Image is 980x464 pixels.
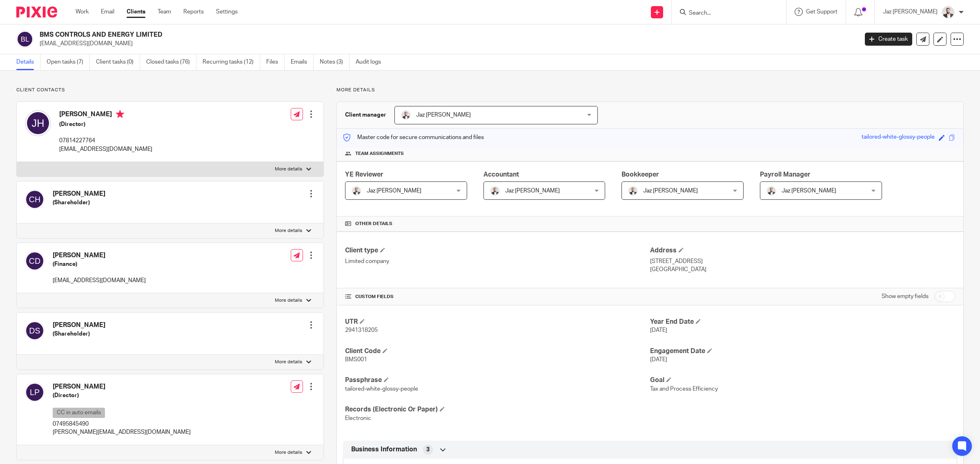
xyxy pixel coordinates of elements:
[59,110,152,120] h4: [PERSON_NAME]
[355,150,404,157] span: Team assignments
[650,376,955,384] h4: Goal
[25,110,51,136] img: svg%3E
[345,171,383,178] span: YE Reviewer
[688,10,762,17] input: Search
[40,40,853,48] p: [EMAIL_ADDRESS][DOMAIN_NAME]
[505,188,560,194] span: Jaz [PERSON_NAME]
[356,54,387,70] a: Audit logs
[59,145,152,153] p: [EMAIL_ADDRESS][DOMAIN_NAME]
[183,8,204,16] a: Reports
[345,357,367,362] span: BMS001
[203,54,260,70] a: Recurring tasks (12)
[275,297,302,304] p: More details
[345,246,650,255] h4: Client type
[650,246,955,255] h4: Address
[53,190,105,198] h4: [PERSON_NAME]
[59,120,152,128] h5: (Director)
[53,391,191,400] h5: (Director)
[351,445,417,454] span: Business Information
[25,321,45,340] img: svg%3E
[345,327,378,333] span: 2941318205
[96,54,140,70] a: Client tasks (0)
[650,318,955,326] h4: Year End Date
[16,7,57,18] img: Pixie
[53,382,191,391] h4: [PERSON_NAME]
[760,171,811,178] span: Payroll Manager
[628,186,638,196] img: 48292-0008-compressed%20square.jpg
[116,110,124,118] i: Primary
[345,405,650,414] h4: Records (Electronic Or Paper)
[650,327,667,333] span: [DATE]
[25,382,45,402] img: svg%3E
[53,321,105,329] h4: [PERSON_NAME]
[25,190,45,209] img: svg%3E
[345,376,650,384] h4: Passphrase
[650,257,955,265] p: [STREET_ADDRESS]
[345,294,650,300] h4: CUSTOM FIELDS
[490,186,500,196] img: 48292-0008-compressed%20square.jpg
[345,318,650,326] h4: UTR
[40,31,690,39] h2: BMS CONTROLS AND ENERGY LIMITED
[942,6,955,19] img: 48292-0008-compressed%20square.jpg
[367,188,421,194] span: Jaz [PERSON_NAME]
[216,8,238,16] a: Settings
[127,8,145,16] a: Clients
[426,446,430,454] span: 3
[782,188,836,194] span: Jaz [PERSON_NAME]
[883,8,938,16] p: Jaz [PERSON_NAME]
[650,265,955,274] p: [GEOGRAPHIC_DATA]
[345,111,386,119] h3: Client manager
[345,257,650,265] p: Limited company
[320,54,350,70] a: Notes (3)
[345,415,371,421] span: Electronic
[53,428,191,436] p: [PERSON_NAME][EMAIL_ADDRESS][DOMAIN_NAME]
[59,137,152,145] p: 07814227764
[865,33,912,46] a: Create task
[16,54,40,70] a: Details
[643,188,698,194] span: Jaz [PERSON_NAME]
[345,347,650,356] h4: Client Code
[53,260,146,268] h5: (Finance)
[158,8,171,16] a: Team
[16,87,324,93] p: Client contacts
[275,166,302,172] p: More details
[416,112,471,118] span: Jaz [PERSON_NAME]
[53,199,105,207] h5: (Shareholder)
[650,357,667,362] span: [DATE]
[345,386,418,392] span: tailored-white-glossy-people
[53,330,105,338] h5: (Shareholder)
[47,54,90,70] a: Open tasks (7)
[343,133,484,141] p: Master code for secure communications and files
[146,54,196,70] a: Closed tasks (76)
[650,386,718,392] span: Tax and Process Efficiency
[862,133,935,142] div: tailored-white-glossy-people
[806,9,837,15] span: Get Support
[291,54,314,70] a: Emails
[621,171,659,178] span: Bookkeeper
[650,347,955,356] h4: Engagement Date
[336,87,964,93] p: More details
[53,420,191,428] p: 07495845490
[352,186,361,196] img: 48292-0008-compressed%20square.jpg
[266,54,285,70] a: Files
[483,171,519,178] span: Accountant
[355,221,392,227] span: Other details
[53,276,146,285] p: [EMAIL_ADDRESS][DOMAIN_NAME]
[53,251,146,260] h4: [PERSON_NAME]
[275,359,302,365] p: More details
[275,449,302,456] p: More details
[25,251,45,271] img: svg%3E
[882,292,929,300] label: Show empty fields
[16,31,33,48] img: svg%3E
[53,408,105,418] p: CC in auto emails
[401,110,411,120] img: 48292-0008-compressed%20square.jpg
[275,228,302,234] p: More details
[766,186,776,196] img: 48292-0008-compressed%20square.jpg
[101,8,114,16] a: Email
[76,8,89,16] a: Work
